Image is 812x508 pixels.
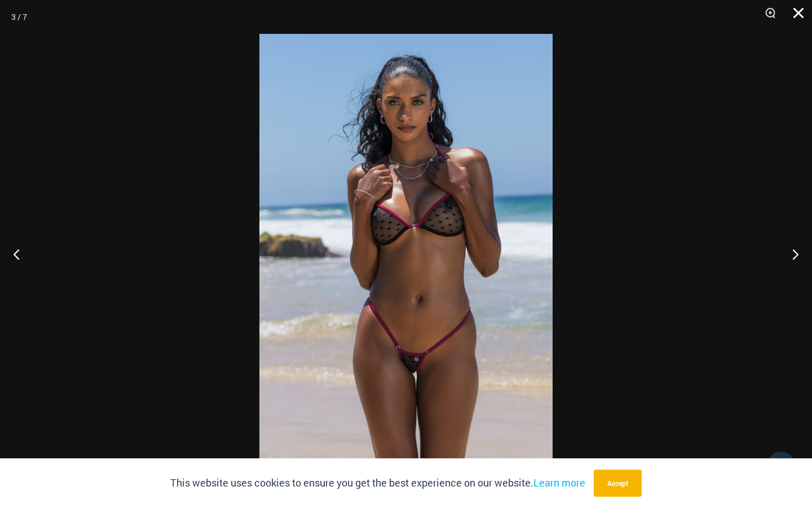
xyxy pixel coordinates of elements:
button: Next [770,226,812,282]
button: Accept [594,470,642,497]
p: This website uses cookies to ensure you get the best experience on our website. [170,475,585,492]
img: Cupids Kiss Hearts 323 Underwire Top 456 Micro 02 [259,34,553,474]
div: 3 / 7 [11,8,27,25]
a: Learn more [533,476,585,489]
